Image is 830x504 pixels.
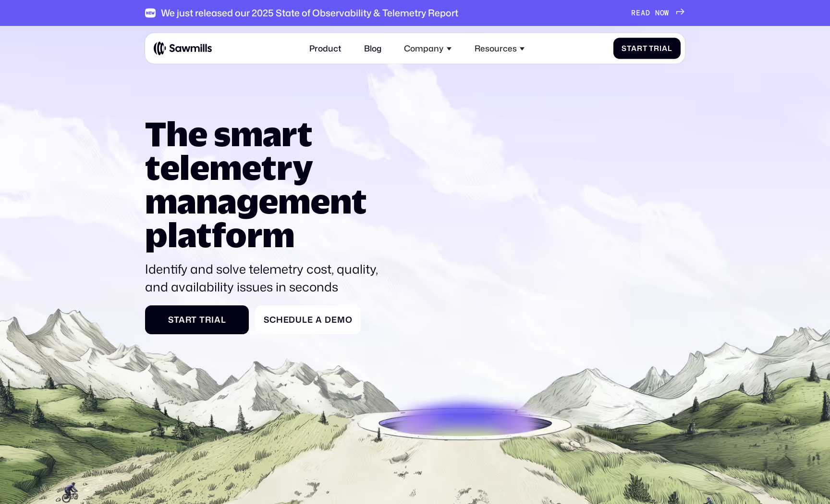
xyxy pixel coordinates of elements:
[255,305,361,334] a: Schedule a Demo
[303,37,347,60] a: Product
[161,7,458,18] div: We just released our 2025 State of Observability & Telemetry Report
[145,305,249,334] a: Start Trial
[264,315,353,325] div: Schedule a Demo
[622,44,672,53] div: Start Trial
[404,43,443,53] div: Company
[154,315,241,325] div: Start Trial
[613,38,681,59] a: Start Trial
[145,260,386,295] p: Identify and solve telemetry cost, quality, and availability issues in seconds
[631,9,684,17] a: READ NOW
[145,116,386,251] h1: The smart telemetry management platform
[358,37,388,60] a: Blog
[475,43,517,53] div: Resources
[631,9,669,17] div: READ NOW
